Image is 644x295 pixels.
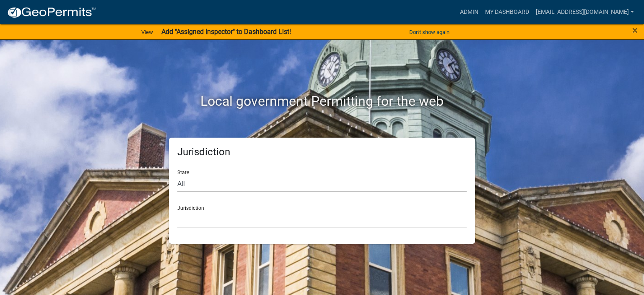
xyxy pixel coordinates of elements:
a: [EMAIL_ADDRESS][DOMAIN_NAME] [532,4,637,20]
h5: Jurisdiction [177,146,467,158]
button: Don't show again [406,25,453,39]
strong: Add "Assigned Inspector" to Dashboard List! [161,28,291,36]
h2: Local government Permitting for the web [89,93,555,109]
a: View [138,25,156,39]
span: × [632,24,638,36]
button: Close [632,25,638,35]
a: Admin [457,4,482,20]
a: My Dashboard [482,4,532,20]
